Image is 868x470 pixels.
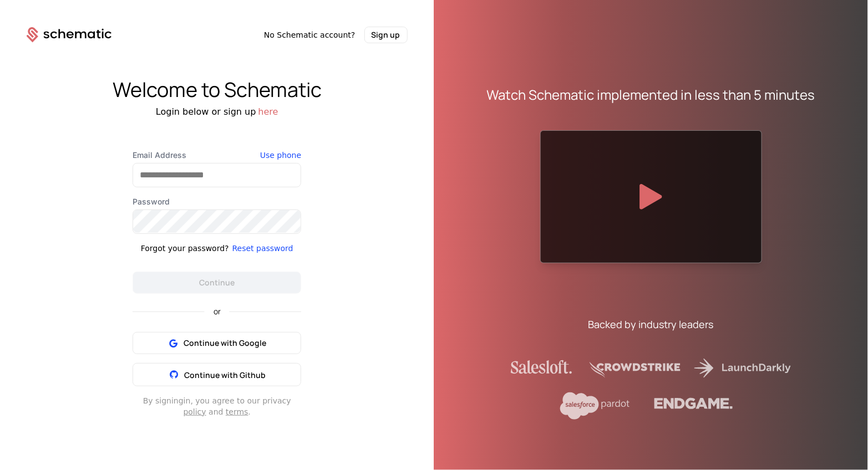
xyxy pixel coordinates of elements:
[364,27,408,43] button: Sign up
[264,29,356,40] span: No Schematic account?
[487,86,815,104] div: Watch Schematic implemented in less than 5 minutes
[184,338,266,349] span: Continue with Google
[588,316,714,332] div: Backed by industry leaders
[133,272,301,294] button: Continue
[133,332,301,354] button: Continue with Google
[141,243,229,254] div: Forgot your password?
[184,407,206,416] a: policy
[133,150,301,161] label: Email Address
[260,150,301,161] button: Use phone
[133,363,301,386] button: Continue with Github
[184,370,266,380] span: Continue with Github
[205,308,230,315] span: or
[232,243,293,254] button: Reset password
[133,196,301,207] label: Password
[226,407,248,416] a: terms
[258,105,278,119] button: here
[133,395,301,417] div: By signing in , you agree to our privacy and .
